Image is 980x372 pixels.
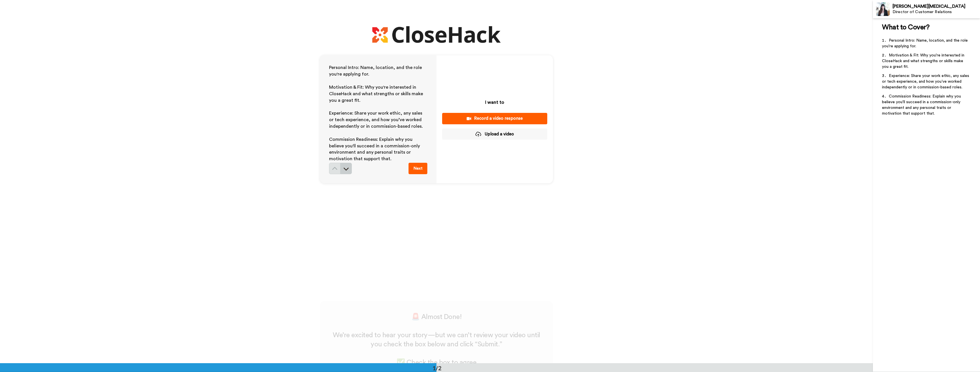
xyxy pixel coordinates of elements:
[485,99,504,106] p: I want to
[329,111,423,129] span: Experience: Share your work ethic, any sales or tech experience, and how you’ve worked independen...
[329,65,423,76] span: Personal Intro: Name, location, and the role you're applying for.
[442,113,547,124] button: Record a video response
[447,115,543,121] div: Record a video response
[423,364,451,372] div: 1/2
[882,24,929,31] span: What to Cover?
[442,129,547,140] button: Upload a video
[882,74,970,89] span: Experience: Share your work ethic, any sales or tech experience, and how you’ve worked independen...
[409,163,427,174] button: Next
[893,4,980,9] div: [PERSON_NAME][MEDICAL_DATA]
[882,94,962,115] span: Commission Readiness: Explain why you believe you'll succeed in a commission-only environment and...
[882,53,965,69] span: Motivation & Fit: Why you're interested in CloseHack and what strengths or skills make you a grea...
[876,2,890,16] img: Profile Image
[329,137,421,161] span: Commission Readiness: Explain why you believe you'll succeed in a commission-only environment and...
[882,38,969,48] span: Personal Intro: Name, location, and the role you're applying for.
[893,10,980,15] div: Director of Customer Relations
[329,85,424,103] span: Motivation & Fit: Why you're interested in CloseHack and what strengths or skills make you a grea...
